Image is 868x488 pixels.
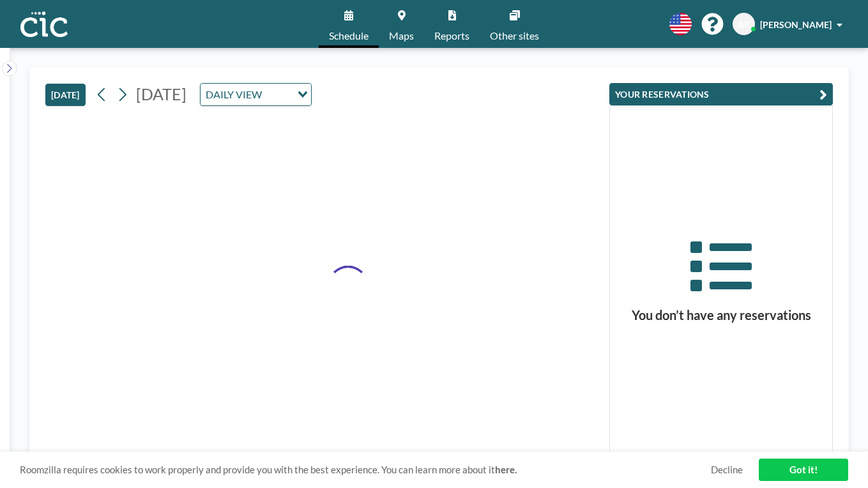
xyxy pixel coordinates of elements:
[266,86,290,103] input: Search for option
[136,84,187,103] span: [DATE]
[434,31,469,41] span: Reports
[610,307,832,323] h3: You don’t have any reservations
[760,19,832,30] span: [PERSON_NAME]
[201,84,311,105] div: Search for option
[490,31,539,41] span: Other sites
[20,464,711,476] span: Roomzilla requires cookies to work properly and provide you with the best experience. You can lea...
[45,84,86,106] button: [DATE]
[389,31,414,41] span: Maps
[759,459,848,481] a: Got it!
[20,11,68,37] img: organization-logo
[609,83,833,105] button: YOUR RESERVATIONS
[329,31,369,41] span: Schedule
[203,86,264,103] span: DAILY VIEW
[711,464,743,476] a: Decline
[738,19,750,30] span: AK
[495,464,517,475] a: here.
